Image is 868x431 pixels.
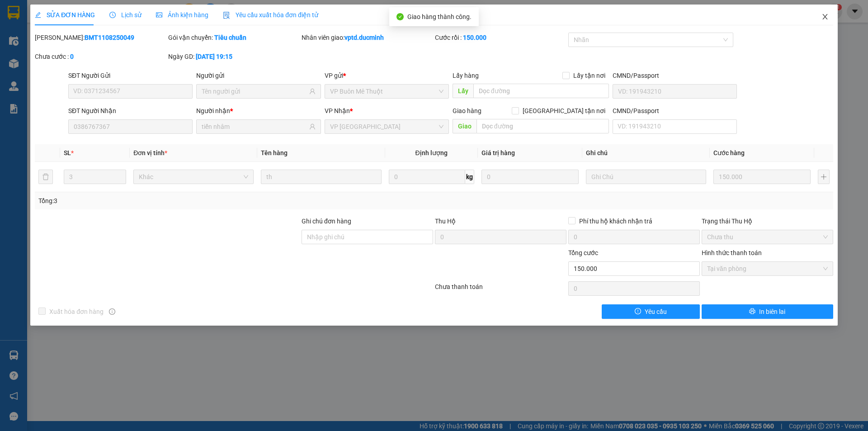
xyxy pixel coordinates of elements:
[613,71,737,81] div: CMND/Passport
[46,307,107,317] span: Xuất hóa đơn hàng
[713,170,811,184] input: 0
[481,149,515,156] span: Giá trị hàng
[407,13,472,20] span: Giao hàng thành công.
[330,120,443,133] span: VP Thủ Đức
[481,170,579,184] input: 0
[196,71,321,81] div: Người gửi
[35,11,95,19] span: SỬA ĐƠN HÀNG
[168,33,300,43] div: Gói vận chuyển:
[586,170,706,184] input: Ghi Chú
[476,119,609,133] input: Dọc đường
[635,308,641,315] span: exclamation-circle
[453,119,476,133] span: Giao
[434,282,567,298] div: Chưa thanh toán
[35,33,166,43] div: [PERSON_NAME]:
[645,307,667,317] span: Yêu cầu
[196,106,321,116] div: Người nhận
[396,13,404,20] span: check-circle
[582,144,710,162] th: Ghi chú
[812,5,838,30] button: Close
[196,53,232,60] b: [DATE] 19:15
[613,84,737,99] input: VD: 191943210
[168,52,300,62] div: Ngày GD:
[702,249,762,256] label: Hình thức thanh toán
[818,170,830,184] button: plus
[202,86,307,96] input: Tên người gửi
[453,84,473,98] span: Lấy
[702,216,833,226] div: Trạng thái Thu Hộ
[463,34,486,41] b: 150.000
[473,84,609,98] input: Dọc đường
[223,12,230,19] img: icon
[309,123,316,130] span: user
[214,34,246,41] b: Tiêu chuẩn
[133,149,167,156] span: Đơn vị tính
[344,34,384,41] b: vptd.ducminh
[85,34,134,41] b: BMT1108250049
[109,12,116,18] span: clock-circle
[202,122,307,132] input: Tên người nhận
[64,149,71,156] span: SL
[70,53,74,60] b: 0
[519,106,609,116] span: [GEOGRAPHIC_DATA] tận nơi
[602,304,700,319] button: exclamation-circleYêu cầu
[38,170,53,184] button: delete
[68,106,193,116] div: SĐT Người Nhận
[309,88,316,95] span: user
[325,71,449,81] div: VP gửi
[35,12,41,18] span: edit
[570,71,609,81] span: Lấy tận nơi
[453,107,481,114] span: Giao hàng
[613,106,737,116] div: CMND/Passport
[713,149,745,156] span: Cước hàng
[759,307,785,317] span: In biên lai
[223,11,318,19] span: Yêu cầu xuất hóa đơn điện tử
[415,149,448,156] span: Định lượng
[38,196,335,206] div: Tổng: 3
[156,12,162,18] span: picture
[156,11,208,19] span: Ảnh kiện hàng
[109,308,115,315] span: info-circle
[302,218,351,225] label: Ghi chú đơn hàng
[35,52,166,62] div: Chưa cước :
[707,230,828,244] span: Chưa thu
[261,170,381,184] input: VD: Bàn, Ghế
[68,71,193,81] div: SĐT Người Gửi
[821,13,829,20] span: close
[325,107,350,114] span: VP Nhận
[576,216,656,226] span: Phí thu hộ khách nhận trả
[139,170,248,184] span: Khác
[302,230,433,244] input: Ghi chú đơn hàng
[707,262,828,275] span: Tại văn phòng
[330,85,443,98] span: VP Buôn Mê Thuột
[465,170,474,184] span: kg
[435,218,456,225] span: Thu Hộ
[302,33,433,43] div: Nhân viên giao:
[109,11,142,19] span: Lịch sử
[261,149,288,156] span: Tên hàng
[568,249,598,256] span: Tổng cước
[749,308,755,315] span: printer
[453,72,479,79] span: Lấy hàng
[702,304,833,319] button: printerIn biên lai
[435,33,566,43] div: Cước rồi :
